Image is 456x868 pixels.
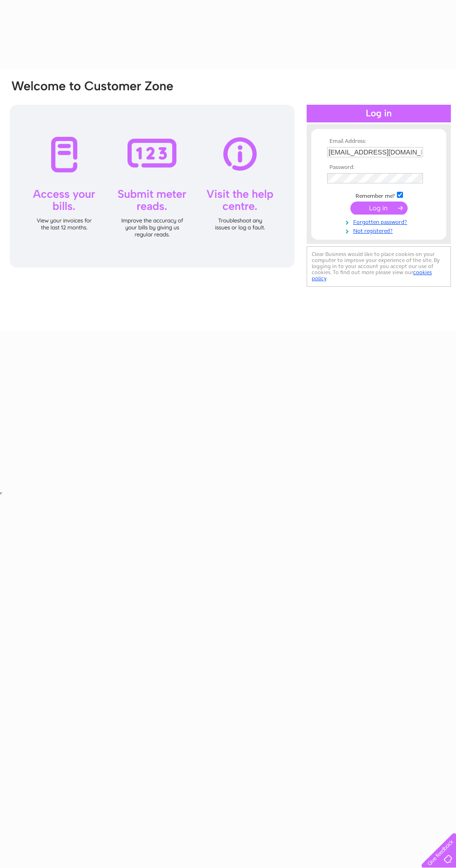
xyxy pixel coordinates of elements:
[327,217,433,226] a: Forgotten password?
[325,138,433,145] th: Email Address:
[307,246,451,287] div: Clear Business would like to place cookies on your computer to improve your experience of the sit...
[350,202,408,215] input: Submit
[325,164,433,171] th: Password:
[312,269,432,282] a: cookies policy
[325,190,433,200] td: Remember me?
[327,226,433,235] a: Not registered?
